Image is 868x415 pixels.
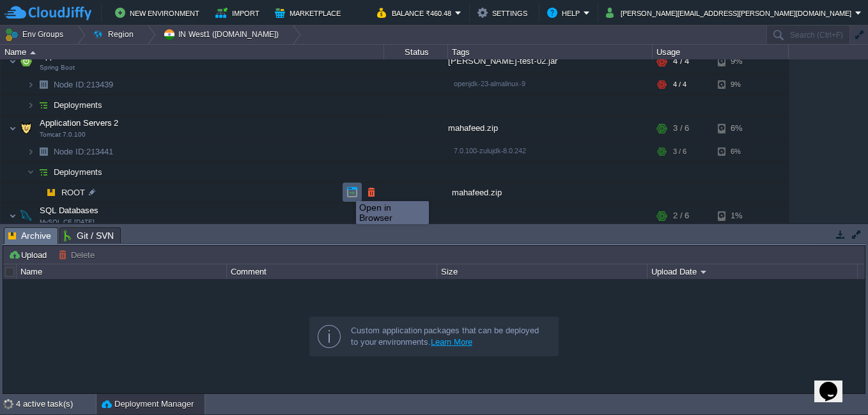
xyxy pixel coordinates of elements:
a: Node ID:213441 [52,146,115,157]
img: AMDAwAAAACH5BAEAAAAALAAAAAABAAEAAAICRAEAOw== [35,142,52,162]
button: Region [93,26,138,43]
a: Deployments [52,167,104,177]
span: 213439 [52,79,115,90]
span: Node ID: [54,147,86,156]
span: 213441 [52,146,115,157]
div: 6% [718,142,759,162]
img: AMDAwAAAACH5BAEAAAAALAAAAAABAAEAAAICRAEAOw== [9,49,17,74]
span: Node ID: [54,80,86,89]
button: New Environment [115,5,203,20]
button: Balance ₹460.48 [377,5,455,20]
button: Import [215,5,263,20]
div: 4 active task(s) [16,394,96,414]
span: Tomcat 7.0.100 [40,131,86,139]
a: Application ServersSpring Boot [38,51,114,61]
iframe: chat widget [814,364,855,402]
div: 4 / 4 [673,75,686,94]
img: AMDAwAAAACH5BAEAAAAALAAAAAABAAEAAAICRAEAOw== [27,95,35,115]
img: AMDAwAAAACH5BAEAAAAALAAAAAABAAEAAAICRAEAOw== [27,142,35,162]
span: SQL Databases [38,205,100,216]
button: Marketplace [275,5,345,20]
button: Settings [477,5,531,20]
div: [PERSON_NAME]-test-02.jar [448,49,653,74]
img: AMDAwAAAACH5BAEAAAAALAAAAAABAAEAAAICRAEAOw== [35,75,52,94]
button: Delete [58,249,98,260]
img: AMDAwAAAACH5BAEAAAAALAAAAAABAAEAAAICRAEAOw== [17,49,35,74]
span: Spring Boot [40,64,75,72]
button: Env Groups [4,26,68,43]
div: 6% [718,116,759,141]
img: AMDAwAAAACH5BAEAAAAALAAAAAABAAEAAAICRAEAOw== [17,203,35,229]
img: AMDAwAAAACH5BAEAAAAALAAAAAABAAEAAAICRAEAOw== [17,116,35,141]
img: AMDAwAAAACH5BAEAAAAALAAAAAABAAEAAAICRAEAOw== [30,51,36,54]
img: AMDAwAAAACH5BAEAAAAALAAAAAABAAEAAAICRAEAOw== [9,116,17,141]
span: Archive [8,228,51,244]
button: [PERSON_NAME][EMAIL_ADDRESS][PERSON_NAME][DOMAIN_NAME] [606,5,855,20]
div: Upload Date [648,264,857,279]
a: Node ID:213439 [52,79,115,90]
div: 1% [718,203,759,229]
a: Application Servers 2Tomcat 7.0.100 [38,118,120,128]
div: Name [1,45,384,59]
div: 3 / 6 [673,142,686,162]
a: Learn More [431,337,472,347]
div: Custom application packages that can be deployed to your environments. [351,325,548,348]
div: 9% [718,75,759,94]
div: Tags [449,45,652,59]
img: AMDAwAAAACH5BAEAAAAALAAAAAABAAEAAAICRAEAOw== [42,183,60,202]
img: AMDAwAAAACH5BAEAAAAALAAAAAABAAEAAAICRAEAOw== [35,162,52,182]
button: Deployment Manager [102,398,194,411]
div: Open in Browser [359,202,426,223]
a: SQL DatabasesMySQL CE [DATE] [38,206,100,215]
button: IN West1 ([DOMAIN_NAME]) [163,26,283,43]
div: mahafeed.zip [448,116,653,141]
span: 7.0.100-zulujdk-8.0.242 [454,147,526,155]
div: Size [438,264,647,279]
button: Upload [8,249,50,260]
img: AMDAwAAAACH5BAEAAAAALAAAAAABAAEAAAICRAEAOw== [27,162,35,182]
div: Status [385,45,447,59]
div: Comment [228,264,437,279]
div: 4 / 4 [673,49,689,74]
div: Usage [653,45,788,59]
div: 3 / 6 [673,116,689,141]
div: Name [17,264,226,279]
div: mahafeed.zip [448,183,653,202]
img: AMDAwAAAACH5BAEAAAAALAAAAAABAAEAAAICRAEAOw== [35,95,52,115]
a: ROOT [60,187,87,198]
a: Deployments [52,100,104,110]
div: 9% [718,49,759,74]
div: 2 / 6 [673,203,689,229]
button: Help [547,5,584,20]
img: AMDAwAAAACH5BAEAAAAALAAAAAABAAEAAAICRAEAOw== [27,75,35,94]
img: AMDAwAAAACH5BAEAAAAALAAAAAABAAEAAAICRAEAOw== [35,183,42,202]
span: Application Servers 2 [38,117,120,128]
span: openjdk-23-almalinux-9 [454,80,525,87]
img: AMDAwAAAACH5BAEAAAAALAAAAAABAAEAAAICRAEAOw== [9,203,17,229]
img: CloudJiffy [4,5,91,21]
span: Git / SVN [64,228,114,243]
span: MySQL CE [DATE] [40,218,95,226]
